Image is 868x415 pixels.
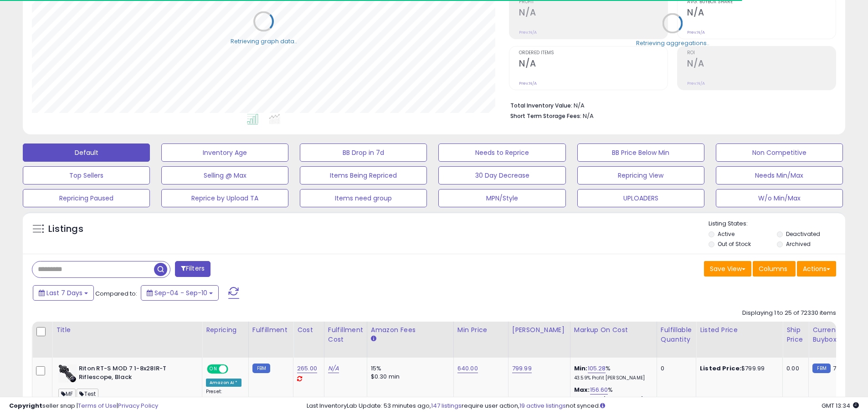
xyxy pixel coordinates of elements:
button: Filters [175,261,211,277]
b: Riton RT-S MOD 7 1-8x28IR-T Riflescope, Black [79,364,190,384]
b: Listed Price: [700,364,741,373]
div: Repricing [206,325,245,335]
span: Sep-04 - Sep-10 [154,288,207,297]
p: Listing States: [709,220,845,228]
button: Top Sellers [23,166,150,184]
button: Save View [704,261,751,277]
div: Displaying 1 to 25 of 72330 items [742,309,836,318]
div: Retrieving aggregations.. [636,39,709,47]
label: Active [718,230,734,238]
div: $799.99 [700,364,776,373]
div: Fulfillable Quantity [661,325,692,344]
div: Amazon AI * [206,379,241,387]
div: Last InventoryLab Update: 53 minutes ago, require user action, not synced. [307,402,859,410]
button: Actions [797,261,836,277]
button: Reprice by Upload TA [161,189,288,207]
button: Selling @ Max [161,166,288,184]
div: Min Price [457,325,504,335]
label: Archived [786,240,811,248]
button: Items Being Repriced [300,166,427,184]
span: MF [58,389,76,399]
b: Max: [574,385,590,394]
div: Markup on Cost [574,325,653,335]
button: Columns [753,261,796,277]
label: Out of Stock [718,240,751,248]
div: % [574,364,650,381]
button: Repricing View [577,166,704,184]
strong: Copyright [9,401,42,410]
p: 43.59% Profit [PERSON_NAME] [574,375,650,381]
div: Title [56,325,198,335]
div: Fulfillment [252,325,289,335]
button: UPLOADERS [577,189,704,207]
button: Repricing Paused [23,189,150,207]
button: W/o Min/Max [716,189,843,207]
div: Listed Price [700,325,779,335]
div: Cost [297,325,320,335]
a: 156.60 [590,385,608,395]
a: 105.28 [588,364,606,373]
a: 19 active listings [519,401,566,410]
small: Amazon Fees. [371,335,376,343]
span: 799.99 [833,364,853,373]
span: OFF [227,365,241,373]
button: BB Price Below Min [577,143,704,162]
span: Test [77,389,98,399]
span: Last 7 Days [46,288,82,297]
div: 15% [371,364,447,373]
b: Min: [574,364,588,373]
button: MPN/Style [438,189,565,207]
span: Columns [759,264,787,273]
img: 418hPfOYIiL._SL40_.jpg [58,364,77,383]
div: 0.00 [786,364,801,373]
div: Amazon Fees [371,325,450,335]
th: The percentage added to the cost of goods (COGS) that forms the calculator for Min & Max prices. [570,322,657,358]
a: Terms of Use [78,401,117,410]
h5: Listings [48,223,83,236]
button: Default [23,143,150,162]
div: Retrieving graph data.. [231,37,297,45]
label: Deactivated [786,230,820,238]
a: N/A [328,364,339,373]
div: Ship Price [786,325,805,344]
button: 30 Day Decrease [438,166,565,184]
small: FBM [252,364,270,373]
span: ON [208,365,219,373]
a: Privacy Policy [118,401,158,410]
button: Sep-04 - Sep-10 [141,285,219,301]
div: Preset: [206,389,241,409]
a: 799.99 [512,364,532,373]
div: seller snap | | [9,402,158,410]
a: 265.00 [297,364,317,373]
button: Needs to Reprice [438,143,565,162]
small: FBM [812,364,830,373]
button: Non Competitive [716,143,843,162]
div: 0 [661,364,689,373]
a: 147 listings [431,401,462,410]
div: Current Buybox Price [812,325,859,344]
button: Inventory Age [161,143,288,162]
div: Fulfillment Cost [328,325,363,344]
button: Items need group [300,189,427,207]
button: BB Drop in 7d [300,143,427,162]
div: [PERSON_NAME] [512,325,566,335]
div: $0.30 min [371,373,447,381]
span: Compared to: [95,289,137,298]
button: Needs Min/Max [716,166,843,184]
div: % [574,386,650,403]
a: 640.00 [457,364,478,373]
span: 2025-09-18 13:34 GMT [822,401,859,410]
button: Last 7 Days [33,285,94,301]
